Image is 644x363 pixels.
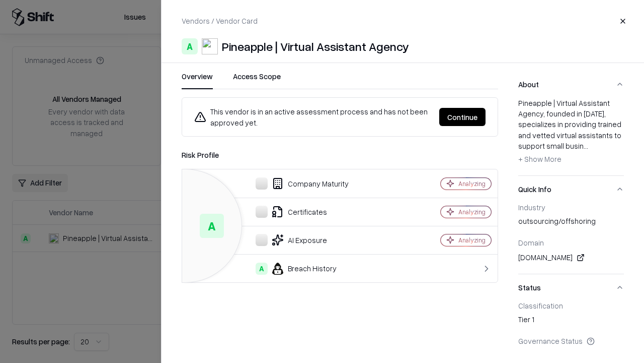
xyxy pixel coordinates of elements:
div: A [200,214,224,238]
div: Industry [518,203,624,212]
div: Company Maturity [190,177,406,190]
button: Overview [182,71,213,89]
div: Classification [518,301,624,310]
div: A [182,38,198,54]
div: A [256,263,268,275]
div: Pineapple | Virtual Assistant Agency [222,38,409,54]
button: Access Scope [233,71,281,89]
div: About [518,98,624,175]
button: Continue [439,108,486,126]
div: AI Exposure [190,234,406,246]
div: This vendor is in an active assessment process and has not been approved yet. [194,106,431,128]
div: Domain [518,238,624,247]
img: Pineapple | Virtual Assistant Agency [202,38,218,54]
div: Pineapple | Virtual Assistant Agency, founded in [DATE], specializes in providing trained and vet... [518,98,624,167]
div: Analyzing [458,236,486,245]
div: Breach History [190,263,406,275]
div: Certificates [190,206,406,218]
div: outsourcing/offshoring [518,216,624,230]
span: + Show More [518,154,561,163]
span: ... [584,141,588,150]
button: About [518,71,624,98]
div: Analyzing [458,208,486,216]
button: Quick Info [518,176,624,203]
div: Risk Profile [182,149,498,161]
div: Tier 1 [518,314,624,328]
button: Status [518,274,624,301]
div: Governance Status [518,336,624,345]
div: Quick Info [518,203,624,274]
div: Analyzing [458,179,486,188]
div: [DOMAIN_NAME] [518,252,624,264]
button: + Show More [518,151,561,167]
p: Vendors / Vendor Card [182,16,258,26]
